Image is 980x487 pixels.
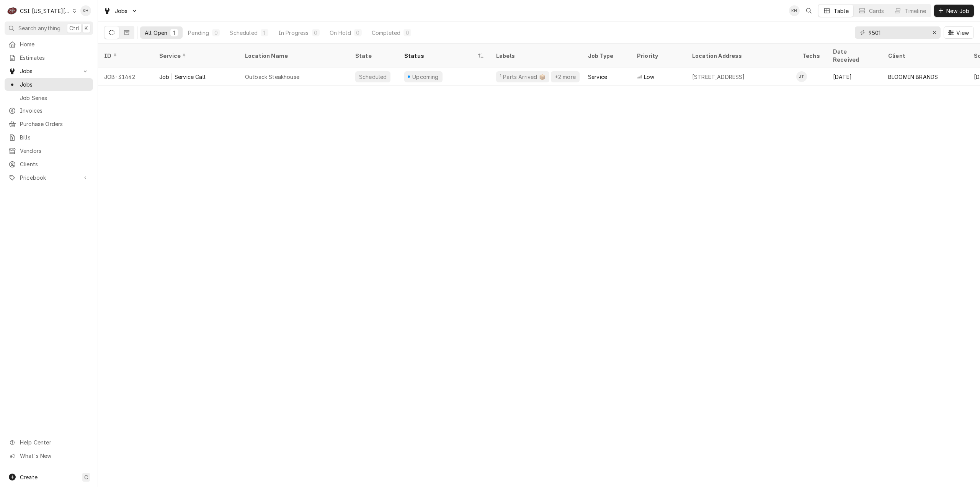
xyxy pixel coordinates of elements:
[802,52,821,60] div: Techs
[404,52,476,60] div: Status
[20,160,89,168] span: Clients
[412,73,440,81] div: Upcoming
[245,73,299,81] div: Outback Steakhouse
[888,52,960,60] div: Client
[230,29,257,37] div: Scheduled
[5,131,93,144] a: Bills
[85,24,88,32] span: K
[159,52,231,60] div: Service
[905,7,926,15] div: Timeline
[796,71,807,82] div: JT
[356,29,360,37] div: 0
[955,29,970,37] span: View
[5,78,93,91] a: Jobs
[20,133,89,141] span: Bills
[372,29,400,37] div: Completed
[20,54,89,62] span: Estimates
[5,449,93,462] a: Go to What's New
[796,71,807,82] div: Jimmy Terrell's Avatar
[20,474,38,480] span: Create
[20,7,70,15] div: CSI [US_STATE][GEOGRAPHIC_DATA]
[20,107,89,115] span: Invoices
[554,73,577,81] div: +2 more
[5,436,93,449] a: Go to Help Center
[172,29,176,37] div: 1
[84,473,88,481] span: C
[20,120,89,128] span: Purchase Orders
[214,29,218,37] div: 0
[789,5,800,16] div: Kelsey Hetlage's Avatar
[20,174,78,182] span: Pricebook
[588,52,625,60] div: Job Type
[888,73,938,81] div: BLOOMIN BRANDS
[20,80,89,89] span: Jobs
[278,29,309,37] div: In Progress
[5,92,93,104] a: Job Series
[869,26,926,39] input: Keyword search
[5,38,93,51] a: Home
[833,48,874,64] div: Date Received
[20,452,88,460] span: What's New
[944,26,974,39] button: View
[7,5,18,16] div: C
[314,29,318,37] div: 0
[20,94,89,102] span: Job Series
[637,52,678,60] div: Priority
[588,73,607,81] div: Service
[69,24,79,32] span: Ctrl
[5,144,93,157] a: Vendors
[644,73,654,81] span: Low
[245,52,341,60] div: Location Name
[20,147,89,155] span: Vendors
[405,29,410,37] div: 0
[5,21,93,35] button: Search anythingCtrlK
[928,26,941,39] button: Erase input
[945,7,971,15] span: New Job
[80,5,91,16] div: Kelsey Hetlage's Avatar
[20,40,89,48] span: Home
[7,5,18,16] div: CSI Kansas City's Avatar
[358,73,387,81] div: Scheduled
[115,7,128,15] span: Jobs
[789,5,800,16] div: KH
[869,7,884,15] div: Cards
[355,52,392,60] div: State
[20,67,78,75] span: Jobs
[100,5,141,17] a: Go to Jobs
[692,73,745,81] div: [STREET_ADDRESS]
[5,158,93,171] a: Clients
[104,52,145,60] div: ID
[188,29,209,37] div: Pending
[80,5,91,16] div: KH
[330,29,351,37] div: On Hold
[5,104,93,117] a: Invoices
[5,118,93,130] a: Purchase Orders
[803,5,815,17] button: Open search
[5,51,93,64] a: Estimates
[20,438,88,446] span: Help Center
[692,52,789,60] div: Location Address
[18,24,60,32] span: Search anything
[262,29,267,37] div: 1
[98,67,153,86] div: JOB-31442
[834,7,849,15] div: Table
[934,5,974,17] button: New Job
[5,171,93,184] a: Go to Pricebook
[5,65,93,77] a: Go to Jobs
[499,73,546,81] div: ¹ Parts Arrived 📦
[145,29,167,37] div: All Open
[159,73,206,81] div: Job | Service Call
[496,52,576,60] div: Labels
[827,67,882,86] div: [DATE]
